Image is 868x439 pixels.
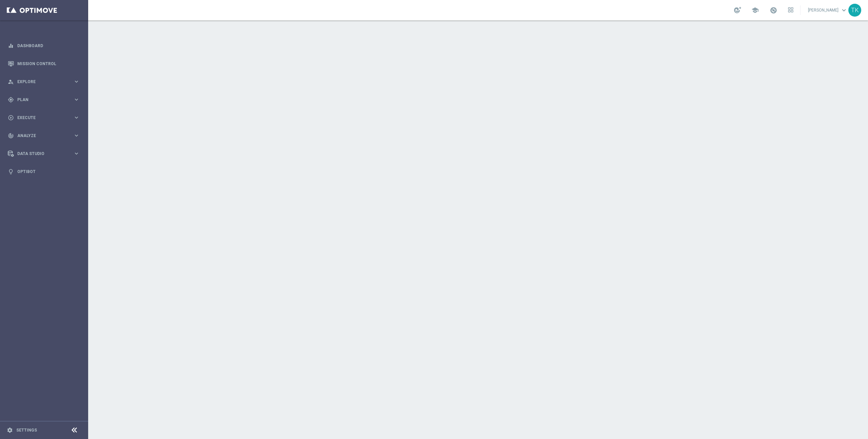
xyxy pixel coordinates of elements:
[8,55,80,73] div: Mission Control
[17,98,73,102] span: Plan
[8,79,73,85] div: Explore
[8,115,14,121] i: play_circle_outline
[7,97,80,102] button: gps_fixed Plan keyboard_arrow_right
[7,61,80,66] button: Mission Control
[8,163,80,180] div: Optibot
[8,79,14,85] i: person_search
[840,6,848,14] span: keyboard_arrow_down
[8,97,14,103] i: gps_fixed
[7,133,80,138] button: track_changes Analyze keyboard_arrow_right
[73,150,80,157] i: keyboard_arrow_right
[8,169,14,175] i: lightbulb
[7,43,80,49] button: equalizer Dashboard
[17,134,73,138] span: Analyze
[7,427,13,433] i: settings
[73,78,80,85] i: keyboard_arrow_right
[17,116,73,120] span: Execute
[8,115,73,121] div: Execute
[848,4,861,17] div: TK
[73,114,80,121] i: keyboard_arrow_right
[7,115,80,120] button: play_circle_outline Execute keyboard_arrow_right
[7,151,80,156] button: Data Studio keyboard_arrow_right
[16,428,37,432] a: Settings
[8,97,73,103] div: Plan
[73,96,80,103] i: keyboard_arrow_right
[17,152,73,156] span: Data Studio
[8,133,73,139] div: Analyze
[8,151,73,157] div: Data Studio
[8,133,14,139] i: track_changes
[17,80,73,84] span: Explore
[8,37,80,55] div: Dashboard
[17,37,80,55] a: Dashboard
[7,79,80,84] button: person_search Explore keyboard_arrow_right
[17,55,80,73] a: Mission Control
[73,132,80,139] i: keyboard_arrow_right
[8,43,14,49] i: equalizer
[807,5,848,15] a: [PERSON_NAME]keyboard_arrow_down
[17,163,80,180] a: Optibot
[751,6,759,14] span: school
[7,169,80,174] button: lightbulb Optibot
